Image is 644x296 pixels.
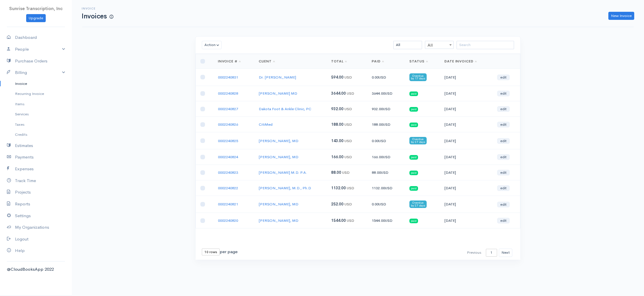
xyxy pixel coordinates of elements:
[440,117,492,132] td: [DATE]
[218,106,238,111] a: 0002240827
[379,75,386,80] span: USD
[367,149,405,165] td: 166.00
[259,170,307,175] a: [PERSON_NAME] M.D. P.A.
[440,86,492,101] td: [DATE]
[259,75,296,80] a: Dr. [PERSON_NAME]
[409,73,427,81] span: Overdue by 17 days
[409,171,418,175] span: paid
[497,202,510,207] a: edit
[331,106,344,111] span: 932.00
[331,59,347,64] a: Total
[379,202,386,207] span: USD
[383,122,390,127] span: USD
[457,41,514,49] input: Search
[331,218,346,223] span: 1544.00
[497,138,510,144] a: edit
[409,123,418,127] span: paid
[331,122,344,127] span: 188.00
[218,154,238,159] a: 0002240824
[26,14,46,22] a: Upgrade
[497,91,510,96] a: edit
[440,180,492,196] td: [DATE]
[440,132,492,149] td: [DATE]
[440,69,492,86] td: [DATE]
[331,154,344,159] span: 166.00
[331,91,346,96] span: 3644.00
[218,122,238,127] a: 0002240826
[344,154,352,159] span: USD
[259,106,311,111] a: Dakota Foot & Ankle Clinic, PC
[440,101,492,117] td: [DATE]
[409,155,418,160] span: paid
[344,202,352,207] span: USD
[331,170,341,175] span: 88.00
[218,75,238,80] a: 0002240831
[218,218,238,223] a: 0002240820
[372,59,384,64] a: Paid
[409,91,418,96] span: paid
[409,59,428,64] a: Status
[344,122,352,127] span: USD
[218,202,238,207] a: 0002240821
[367,132,405,149] td: 0.00
[367,117,405,132] td: 188.00
[218,138,238,143] a: 0002240825
[383,106,390,111] span: USD
[347,91,354,96] span: USD
[499,249,512,257] button: Next
[202,41,222,49] button: Action
[82,13,113,20] h1: Invoices
[259,91,297,96] a: [PERSON_NAME] MD
[344,138,352,143] span: USD
[344,75,352,80] span: USD
[218,91,238,96] a: 0002240828
[342,170,350,175] span: USD
[110,14,113,19] span: How to create your first Invoice?
[367,86,405,101] td: 3644.00
[259,218,298,223] a: [PERSON_NAME], MD
[331,75,344,80] span: 594.00
[497,75,510,80] a: edit
[259,59,275,64] a: Client
[497,185,510,191] a: edit
[409,186,418,191] span: paid
[347,186,354,190] span: USD
[409,137,427,144] span: Overdue by 27 days
[440,196,492,213] td: [DATE]
[425,41,453,49] span: All
[367,69,405,86] td: 0.00
[383,154,390,159] span: USD
[381,170,388,175] span: USD
[367,196,405,213] td: 0.00
[367,213,405,228] td: 1544.00
[259,122,273,127] a: CitiMed
[608,12,634,20] a: New Invoice
[385,218,392,223] span: USD
[440,213,492,228] td: [DATE]
[440,165,492,180] td: [DATE]
[444,59,477,64] a: Date Invoiced
[385,186,392,190] span: USD
[497,106,510,112] a: edit
[367,101,405,117] td: 932.00
[367,165,405,180] td: 88.00
[409,200,427,208] span: Overdue by 27 days
[331,202,344,207] span: 252.00
[409,107,418,112] span: paid
[409,219,418,223] span: paid
[9,6,63,11] span: Sunrise Transcription, Inc
[331,138,344,143] span: 143.00
[497,122,510,127] a: edit
[82,7,113,10] h6: Invoice
[385,91,392,96] span: USD
[497,154,510,160] a: edit
[218,170,238,175] a: 0002240823
[344,106,352,111] span: USD
[379,138,386,143] span: USD
[259,154,298,159] a: [PERSON_NAME], MD
[259,186,311,190] a: [PERSON_NAME], M.D., Ph.D
[202,249,237,255] div: per page
[425,41,454,49] span: All
[497,170,510,175] a: edit
[218,186,238,190] a: 0002240822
